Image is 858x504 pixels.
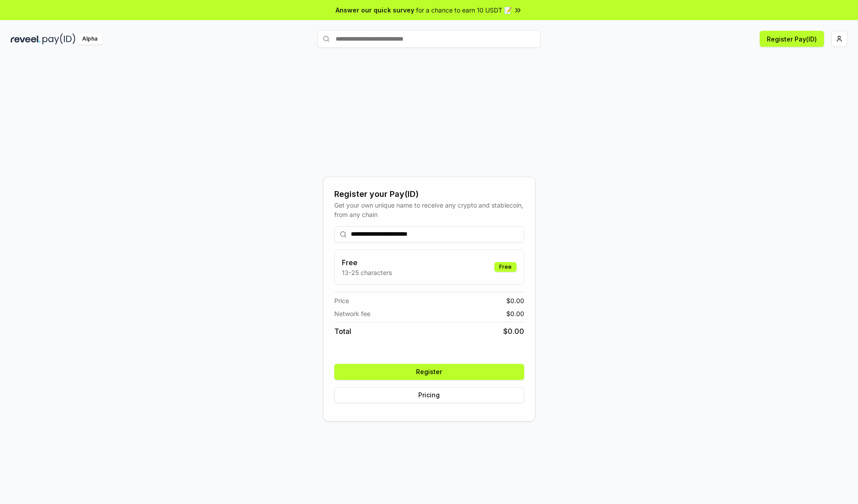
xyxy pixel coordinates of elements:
[334,296,349,305] span: Price
[506,296,524,305] span: $ 0.00
[334,364,524,380] button: Register
[760,31,824,47] button: Register Pay(ID)
[77,33,102,45] div: Alpha
[334,200,524,219] div: Get your own unique name to receive any crypto and stablecoin, from any chain
[334,188,524,200] div: Register your Pay(ID)
[334,309,370,318] span: Network fee
[11,33,41,45] img: reveel_dark
[334,326,351,337] span: Total
[42,33,76,45] img: pay_id
[416,5,512,15] span: for a chance to earn 10 USDT 📝
[342,257,392,268] h3: Free
[503,326,524,337] span: $ 0.00
[494,262,517,272] div: Free
[342,268,392,277] p: 13-25 characters
[334,387,524,403] button: Pricing
[506,309,524,318] span: $ 0.00
[336,5,414,15] span: Answer our quick survey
